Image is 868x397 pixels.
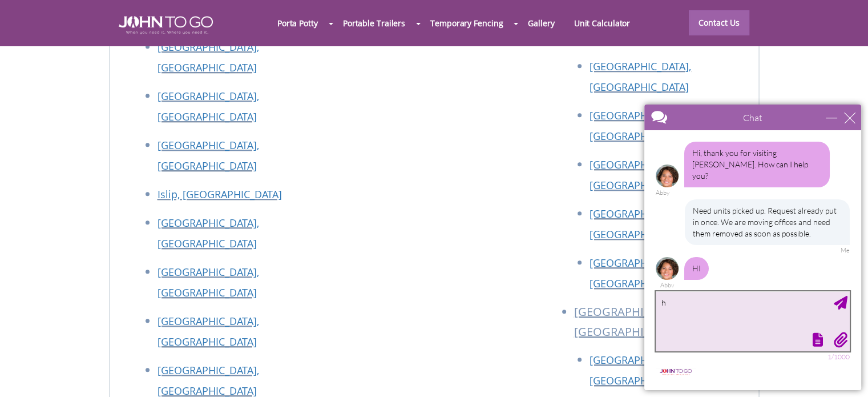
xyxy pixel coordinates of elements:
[564,11,640,35] a: Unit Calculator
[590,59,691,94] a: [GEOGRAPHIC_DATA], [GEOGRAPHIC_DATA]
[590,353,691,387] a: [GEOGRAPHIC_DATA], [GEOGRAPHIC_DATA]
[590,158,691,192] a: [GEOGRAPHIC_DATA], [GEOGRAPHIC_DATA]
[158,314,259,348] a: [GEOGRAPHIC_DATA], [GEOGRAPHIC_DATA]
[158,265,259,299] a: [GEOGRAPHIC_DATA], [GEOGRAPHIC_DATA]
[333,11,415,35] a: Portable Trailers
[590,109,691,143] a: [GEOGRAPHIC_DATA], [GEOGRAPHIC_DATA]
[158,89,259,123] a: [GEOGRAPHIC_DATA], [GEOGRAPHIC_DATA]
[158,216,259,250] a: [GEOGRAPHIC_DATA], [GEOGRAPHIC_DATA]
[421,11,512,35] a: Temporary Fencing
[158,40,259,74] a: [GEOGRAPHIC_DATA], [GEOGRAPHIC_DATA]
[158,138,259,173] a: [GEOGRAPHIC_DATA], [GEOGRAPHIC_DATA]
[689,10,749,35] a: Contact Us
[637,98,868,397] iframe: Live Chat Box
[518,11,564,35] a: Gallery
[268,11,328,35] a: Porta Potty
[590,256,691,290] a: [GEOGRAPHIC_DATA], [GEOGRAPHIC_DATA]
[119,16,213,34] img: JOHN to go
[590,207,691,241] a: [GEOGRAPHIC_DATA], [GEOGRAPHIC_DATA]
[158,187,282,201] a: Islip, [GEOGRAPHIC_DATA]
[574,302,747,350] li: [GEOGRAPHIC_DATA], [GEOGRAPHIC_DATA]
